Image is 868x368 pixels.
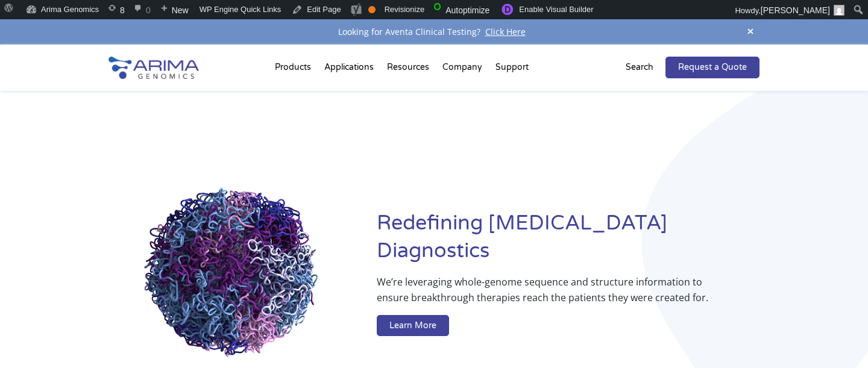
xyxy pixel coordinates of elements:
[377,315,449,337] a: Learn More
[377,210,759,274] h1: Redefining [MEDICAL_DATA] Diagnostics
[480,26,530,37] a: Click Here
[368,6,376,13] div: OK
[108,57,199,79] img: Arima-Genomics-logo
[808,310,868,368] iframe: Chat Widget
[626,60,653,75] p: Search
[377,274,711,315] p: We’re leveraging whole-genome sequence and structure information to ensure breakthrough therapies...
[108,24,759,40] div: Looking for Aventa Clinical Testing?
[665,57,759,78] a: Request a Quote
[761,5,830,15] span: [PERSON_NAME]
